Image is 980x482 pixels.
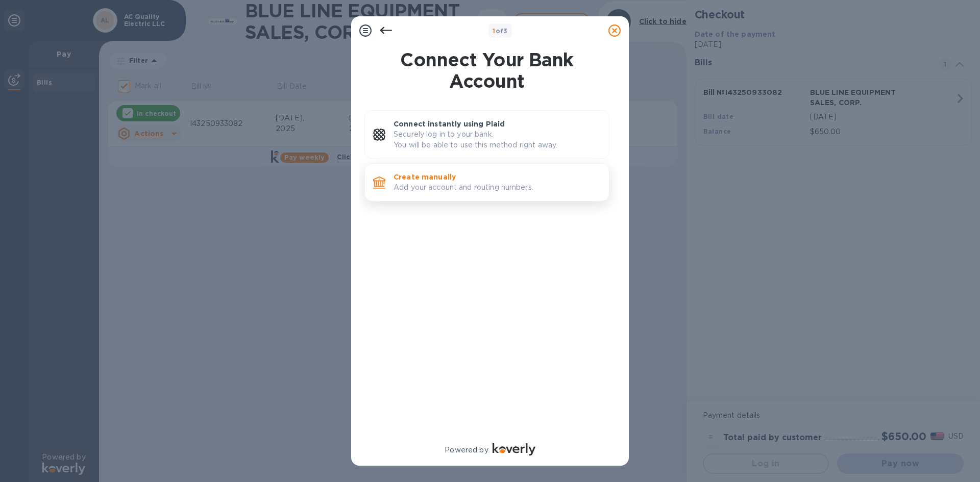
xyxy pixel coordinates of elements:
img: Logo [493,443,535,455]
b: of 3 [493,27,508,35]
span: 1 [493,27,495,35]
p: Powered by [445,445,488,455]
p: Connect instantly using Plaid [394,119,601,129]
p: Add your account and routing numbers. [394,182,601,193]
p: Create manually [394,172,601,182]
h1: Connect Your Bank Account [360,49,614,92]
p: Securely log in to your bank. You will be able to use this method right away. [394,129,601,150]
